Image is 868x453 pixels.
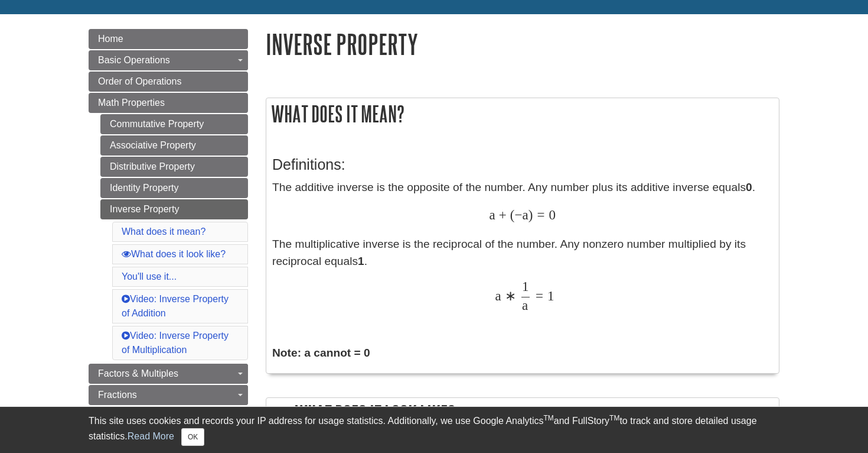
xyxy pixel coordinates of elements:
[181,428,204,446] button: Close
[522,297,528,313] span: a
[98,55,170,65] span: Basic Operations
[100,135,248,156] a: Associative Property
[358,255,364,267] strong: 1
[272,347,370,359] strong: Note: a cannot = 0
[100,178,248,198] a: Identity Property
[495,288,501,303] span: a
[489,207,495,222] span: a
[89,414,779,446] div: This site uses cookies and records your IP address for usage statistics. Additionally, we use Goo...
[495,207,507,222] span: +
[507,207,515,222] span: (
[609,414,619,422] sup: TM
[543,414,553,422] sup: TM
[522,279,529,294] span: 1
[533,207,544,222] span: =
[89,29,248,49] a: Home
[122,226,205,237] a: What does it mean?
[98,34,123,44] span: Home
[89,364,248,384] a: Factors & Multiples
[528,207,533,222] span: )
[272,179,773,310] p: The additive inverse is the opposite of the number. Any number plus its additive inverse equals ....
[122,294,229,318] a: Video: Inverse Property of Addition
[100,114,248,134] a: Commutative Property
[272,156,773,173] h3: Definitions:
[501,288,516,303] span: ∗
[89,72,248,92] a: Order of Operations
[122,249,226,259] a: What does it look like?
[128,431,174,441] a: Read More
[266,29,779,59] h1: Inverse Property
[100,199,248,219] a: Inverse Property
[514,207,522,222] span: −
[543,288,554,303] span: 1
[266,398,779,432] h2: What does it look like?
[122,271,177,281] a: You'll use it...
[746,181,752,193] strong: 0
[89,385,248,405] a: Fractions
[89,50,248,70] a: Basic Operations
[98,76,181,86] span: Order of Operations
[266,98,779,130] h2: What does it mean?
[531,288,543,303] span: =
[98,98,165,108] span: Math Properties
[98,390,137,400] span: Fractions
[100,157,248,177] a: Distributive Property
[89,93,248,113] a: Math Properties
[544,207,556,222] span: 0
[122,331,229,355] a: Video: Inverse Property of Multiplication
[98,368,178,378] span: Factors & Multiples
[522,207,528,222] span: a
